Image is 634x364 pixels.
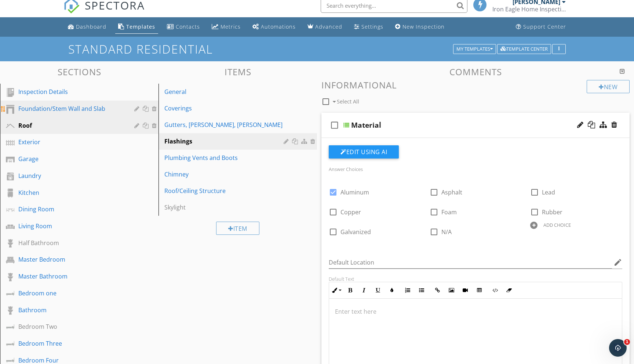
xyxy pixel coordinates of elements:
[305,20,345,34] a: Advanced
[209,20,244,34] a: Metrics
[329,145,399,159] button: Edit Using AI
[357,283,371,297] button: Italic (⌘I)
[542,188,555,196] span: Lead
[18,255,124,264] div: Master Bedroom
[456,47,493,52] div: My Templates
[351,121,381,130] div: Material
[497,44,551,54] button: Template Center
[441,208,457,216] span: Foam
[76,23,106,30] div: Dashboard
[392,20,448,34] a: New Inspection
[18,104,124,113] div: Foundation/Stem Wall and Slab
[176,23,200,30] div: Contacts
[18,306,124,314] div: Bathroom
[385,283,399,297] button: Colors
[402,23,445,30] div: New Inspection
[315,23,342,30] div: Advanced
[343,283,357,297] button: Bold (⌘B)
[340,228,371,236] span: Galvanized
[164,203,286,212] div: Skylight
[472,283,486,297] button: Insert Table
[415,283,429,297] button: Unordered List
[624,339,630,345] span: 1
[18,121,124,130] div: Roof
[371,283,385,297] button: Underline (⌘U)
[249,20,299,34] a: Automations (Basic)
[216,222,259,235] div: Item
[609,339,627,357] iframe: Intercom live chat
[321,80,630,90] h3: Informational
[492,6,566,13] div: Iron Eagle Home Inspections LLC
[68,43,566,55] h1: Standard Residential
[18,322,124,331] div: Bedroom Two
[500,47,548,52] div: Template Center
[543,222,571,228] div: ADD CHOICE
[164,20,203,34] a: Contacts
[444,283,458,297] button: Insert Image (⌘P)
[18,188,124,197] div: Kitchen
[329,256,612,269] input: Default Location
[321,67,630,77] h3: Comments
[441,188,462,196] span: Asphalt
[513,20,569,34] a: Support Center
[329,276,622,282] div: Default Text
[18,138,124,146] div: Exterior
[401,283,415,297] button: Ordered List
[542,208,562,216] span: Rubber
[65,20,109,34] a: Dashboard
[18,87,124,96] div: Inspection Details
[337,98,359,105] span: Select All
[126,23,155,30] div: Templates
[18,239,124,247] div: Half Bathroom
[164,120,286,129] div: Gutters, [PERSON_NAME], [PERSON_NAME]
[587,80,630,93] div: New
[458,283,472,297] button: Insert Video
[329,116,340,134] i: check_box_outline_blank
[502,283,516,297] button: Clear Formatting
[164,153,286,162] div: Plumbing Vents and Boots
[351,20,386,34] a: Settings
[441,228,452,236] span: N/A
[340,208,361,216] span: Copper
[261,23,296,30] div: Automations
[221,23,241,30] div: Metrics
[158,67,317,77] h3: Items
[488,283,502,297] button: Code View
[18,171,124,180] div: Laundry
[497,45,551,52] a: Template Center
[18,205,124,214] div: Dining Room
[430,283,444,297] button: Insert Link (⌘K)
[164,186,286,195] div: Roof/Ceiling Structure
[18,289,124,298] div: Bedroom one
[613,258,622,267] i: edit
[164,104,286,113] div: Coverings
[340,188,369,196] span: Aluminum
[329,283,343,297] button: Inline Style
[523,23,566,30] div: Support Center
[63,4,145,19] a: SPECTORA
[361,23,383,30] div: Settings
[329,166,363,172] label: Answer Choices
[18,154,124,163] div: Garage
[18,339,124,348] div: Bedroom Three
[18,222,124,230] div: Living Room
[164,170,286,179] div: Chimney
[18,272,124,281] div: Master Bathroom
[453,44,496,54] button: My Templates
[164,137,286,146] div: Flashings
[115,20,158,34] a: Templates
[164,87,286,96] div: General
